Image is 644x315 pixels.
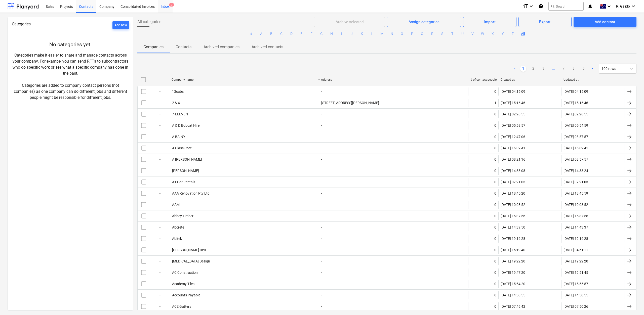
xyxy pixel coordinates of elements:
[268,31,274,37] button: B
[501,135,525,139] div: [DATE] 12:47:06
[339,31,345,37] button: I
[494,157,496,161] div: 0
[112,21,129,29] button: Add new
[501,304,525,308] div: [DATE] 07:49:42
[494,259,496,263] div: 0
[150,144,170,152] div: -
[510,31,516,37] button: Z
[494,146,496,150] div: 0
[143,44,164,50] p: Companies
[150,201,170,209] div: -
[501,157,525,161] div: [DATE] 08:21:16
[550,66,556,72] span: ...
[538,3,543,9] i: Knowledge base
[571,66,577,72] a: Page 8
[321,101,379,105] div: [STREET_ADDRESS][PERSON_NAME]
[563,169,588,173] div: [DATE] 14:33:24
[114,22,127,28] div: Add new
[588,3,593,9] i: notifications
[172,123,199,127] div: A & D Bobcat Hire
[321,157,322,161] div: -
[520,31,526,37] button: All
[563,135,588,139] div: [DATE] 08:57:57
[172,78,317,81] div: Company name
[172,146,192,150] div: A Class Core
[150,155,170,163] div: -
[321,271,322,275] div: -
[563,225,588,229] div: [DATE] 14:43:37
[258,31,264,37] button: A
[479,31,486,37] button: W
[501,203,525,207] div: [DATE] 10:03:52
[490,31,496,37] button: X
[321,89,322,94] div: -
[501,214,525,218] div: [DATE] 15:37:56
[172,191,210,195] div: AAA Renovation Pty Ltd
[563,271,588,275] div: [DATE] 19:51:45
[563,203,588,207] div: [DATE] 10:03:52
[494,135,496,139] div: 0
[172,89,184,94] div: 13cabs
[459,31,465,37] button: U
[494,123,496,127] div: 0
[321,259,322,263] div: -
[321,78,466,81] div: Address
[563,146,588,150] div: [DATE] 16:09:41
[321,203,322,207] div: -
[150,121,170,129] div: -
[494,191,496,195] div: 0
[522,3,528,9] i: format_size
[169,3,174,7] span: 7
[12,22,31,26] span: Categories
[172,259,210,263] div: [MEDICAL_DATA] Design
[278,31,284,37] button: C
[463,17,516,27] button: Import
[172,271,198,275] div: AC Construction
[539,19,551,25] div: Export
[563,282,588,286] div: [DATE] 15:55:57
[501,225,525,229] div: [DATE] 14:39:50
[369,31,375,37] button: L
[494,214,496,218] div: 0
[494,101,496,105] div: 1
[150,291,170,299] div: -
[204,44,239,50] p: Archived companies
[501,248,525,252] div: [DATE] 15:19:40
[563,101,588,105] div: [DATE] 15:16:46
[172,225,184,229] div: Abcrete
[501,78,559,81] div: Created at
[321,191,322,195] div: -
[501,237,525,241] div: [DATE] 19:16:28
[321,135,322,139] div: -
[563,248,588,252] div: [DATE] 04:51:11
[563,157,588,161] div: [DATE] 08:57:57
[494,282,496,286] div: 0
[298,31,304,37] button: E
[470,78,497,81] div: # of contact people
[560,66,567,72] a: Page 7
[321,293,322,297] div: -
[172,203,181,207] div: AAMI
[172,237,182,241] div: Abitek
[518,17,572,27] button: Export
[389,31,395,37] button: N
[494,112,496,116] div: 0
[563,78,622,81] div: Updated at
[150,302,170,310] div: -
[172,214,193,218] div: Abbey Timber
[329,31,335,37] button: H
[150,212,170,220] div: -
[419,31,425,37] button: Q
[563,214,588,218] div: [DATE] 15:37:56
[501,169,525,173] div: [DATE] 14:33:08
[172,112,188,116] div: 7-ELEVEN
[606,3,612,9] i: keyboard_arrow_down
[581,66,587,72] a: Page 9
[150,167,170,175] div: -
[630,3,636,9] i: keyboard_arrow_down
[528,3,534,9] i: keyboard_arrow_down
[501,180,525,184] div: [DATE] 07:21:03
[308,31,314,37] button: F
[321,112,322,116] div: -
[172,169,199,173] div: [PERSON_NAME]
